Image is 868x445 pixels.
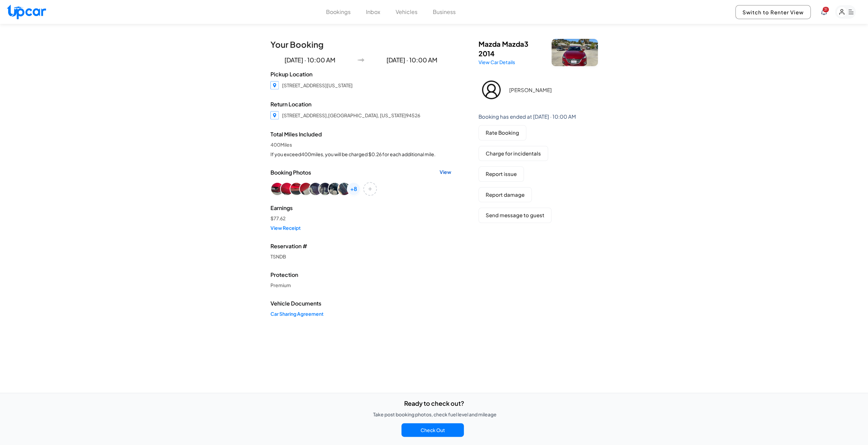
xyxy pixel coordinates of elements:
[337,182,351,196] div: View image 8
[270,204,451,212] span: Earnings
[318,182,332,196] div: View image 6
[309,183,322,195] img: Booking photo 5
[270,130,451,138] span: Total Miles Included
[479,59,515,65] a: View Car Details
[270,282,451,288] a: Premium
[270,310,451,317] a: Car Sharing Agreement
[270,168,311,177] span: Booking Photos
[282,112,420,119] div: [STREET_ADDRESS], [GEOGRAPHIC_DATA] , [US_STATE] 94526
[338,183,350,195] img: Booking photo 8
[479,39,544,58] h3: Mazda Mazda3 2014
[396,8,417,16] button: Vehicles
[300,183,312,195] img: Booking photo 4
[440,168,451,177] a: View
[270,253,451,260] div: TSNDB
[270,55,349,65] p: [DATE] · 10:00 AM
[479,114,598,120] h6: Booking has ended at [DATE] · 10:00 AM
[735,5,811,19] button: Switch to Renter View
[270,215,451,222] div: $ 77.62
[282,82,353,89] div: [STREET_ADDRESS][US_STATE]
[328,182,341,196] div: View image 7
[404,399,464,408] p: Ready to check out?
[551,39,598,66] img: Mazda Mazda3 2014
[479,77,504,103] img: Connard Cali Profile
[270,242,451,250] span: Reservation #
[270,100,451,108] span: Return Location
[509,87,593,93] h3: [PERSON_NAME]
[270,70,451,78] span: Pickup Location
[401,423,464,437] button: Check Out
[270,224,451,231] a: View Receipt
[479,208,551,223] button: Send message to guest
[299,182,313,196] div: View image 4
[373,411,497,418] p: Take post booking photos, check fuel level and mileage
[347,182,361,196] div: View all 16 images
[280,182,294,196] div: View image 2
[270,182,284,196] div: View image 1
[357,57,364,63] img: Arrow Icon
[270,141,451,148] span: 400 Miles
[270,299,451,308] span: Vehicle Documents
[309,182,322,196] div: View image 5
[479,166,524,182] button: Report issue
[290,183,303,195] img: Booking photo 3
[319,183,331,195] img: Booking photo 6
[328,183,341,195] img: Booking photo 7
[366,8,380,16] button: Inbox
[270,81,279,89] img: Location Icon
[479,125,526,140] button: Rate Booking
[326,8,351,16] button: Bookings
[271,183,283,195] img: Booking photo 1
[372,55,451,65] p: [DATE] · 10:00 AM
[270,151,451,158] div: If you exceed 400 miles, you will be charged $0.26 for each additional mile.
[290,182,303,196] div: View image 3
[823,7,829,12] span: You have new notifications
[363,182,377,196] div: Add or view more images
[479,187,532,203] button: Report damage
[270,271,451,279] span: Protection
[7,4,46,19] img: Upcar Logo
[281,183,293,195] img: Booking photo 2
[270,39,451,50] h1: Your Booking
[270,111,279,119] img: Location Icon
[433,8,456,16] button: Business
[479,146,548,161] button: Charge for incidentals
